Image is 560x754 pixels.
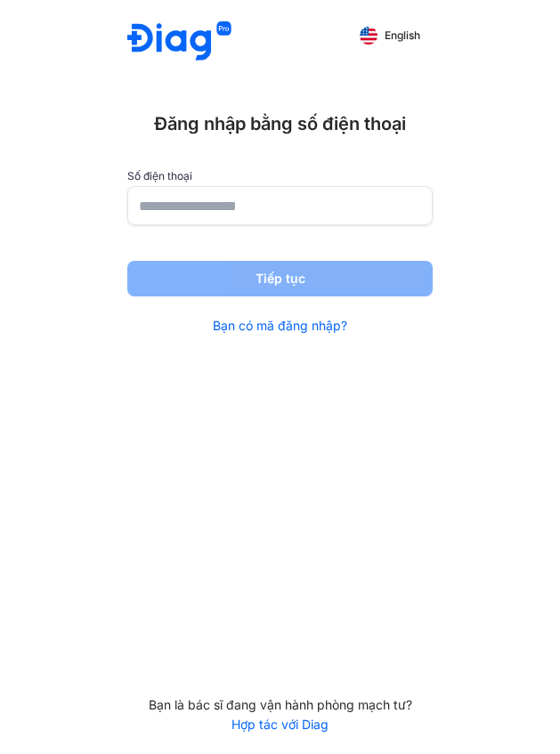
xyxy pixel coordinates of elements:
label: Số điện thoại [127,170,433,182]
button: English [347,21,433,50]
button: Tiếp tục [127,261,433,296]
img: English [360,27,377,45]
span: English [385,29,420,42]
img: logo [127,21,231,63]
a: Bạn có mã đăng nhập? [213,318,347,334]
div: Đăng nhập bằng số điện thoại [127,113,433,134]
